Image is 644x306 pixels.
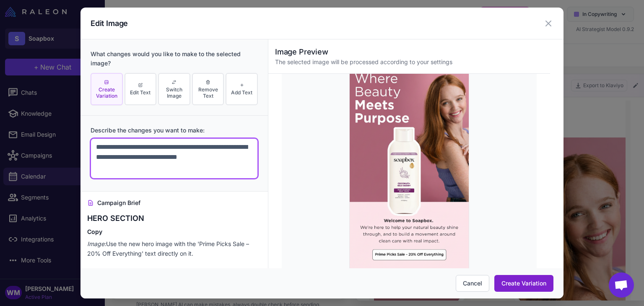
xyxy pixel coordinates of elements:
[91,126,258,135] label: Describe the changes you want to make:
[87,228,261,236] h4: Copy
[226,73,258,105] button: Add Text
[349,66,470,276] img: Happy woman posing with a Soapbox product with text overlay 'Prime Picks Sale – 20% Off Everything'.
[231,89,252,96] span: Add Text
[494,275,553,292] button: Create Variation
[87,198,261,207] h4: Campaign Brief
[93,86,120,99] span: Create Variation
[130,89,151,96] span: Edit Text
[158,73,190,105] button: Switch Image
[87,239,261,259] p: Use the new hero image with the 'Prime Picks Sale – 20% Off Everything' text directly on it.
[456,275,489,292] button: Cancel
[161,86,188,99] span: Switch Image
[192,73,224,105] button: Remove Text
[609,272,634,298] div: Open chat
[125,73,157,105] button: Edit Text
[91,73,123,105] button: Create Variation
[195,86,222,99] span: Remove Text
[91,49,258,68] div: What changes would you like to make to the selected image?
[87,213,261,224] h3: HERO SECTION
[87,240,106,247] em: Image:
